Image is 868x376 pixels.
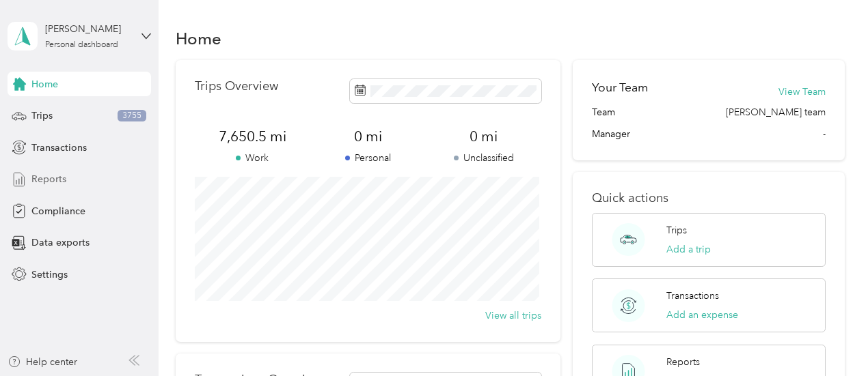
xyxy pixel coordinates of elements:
[31,172,66,186] span: Reports
[31,141,87,155] span: Transactions
[45,41,118,49] div: Personal dashboard
[31,267,68,282] span: Settings
[45,22,131,36] div: [PERSON_NAME]
[666,223,687,237] p: Trips
[823,127,826,141] span: -
[592,105,615,119] span: Team
[31,109,53,123] span: Trips
[176,31,221,46] h1: Home
[485,308,541,323] button: View all trips
[195,79,278,93] p: Trips Overview
[791,300,868,376] iframe: Everlance-gr Chat Button Frame
[31,77,58,91] span: Home
[31,235,90,250] span: Data exports
[592,79,648,96] h2: Your Team
[426,151,541,165] p: Unclassified
[310,151,426,165] p: Personal
[310,127,426,146] span: 0 mi
[592,127,630,141] span: Manager
[118,110,146,122] span: 3755
[778,85,826,99] button: View Team
[195,127,310,146] span: 7,650.5 mi
[8,355,77,369] button: Help center
[666,289,719,303] p: Transactions
[426,127,541,146] span: 0 mi
[666,308,738,322] button: Add an expense
[666,355,700,369] p: Reports
[592,191,826,205] p: Quick actions
[31,204,85,218] span: Compliance
[195,151,310,165] p: Work
[666,242,711,257] button: Add a trip
[726,105,826,119] span: [PERSON_NAME] team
